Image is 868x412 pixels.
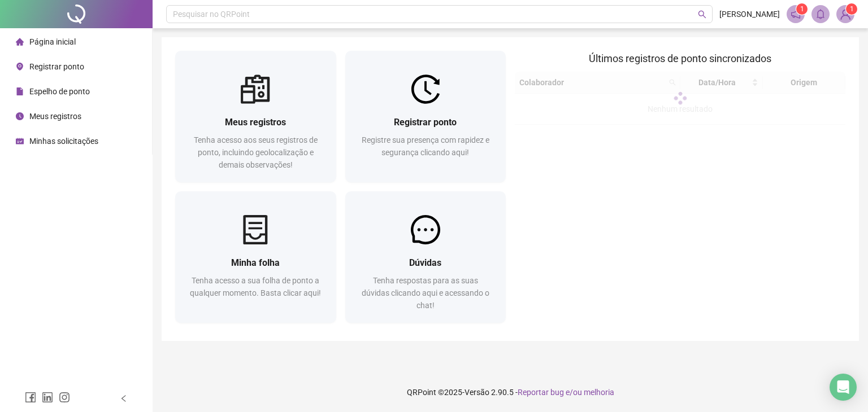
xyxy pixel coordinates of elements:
span: schedule [16,137,24,145]
span: facebook [25,392,36,403]
span: [PERSON_NAME] [719,8,780,20]
span: file [16,87,24,95]
a: DúvidasTenha respostas para as suas dúvidas clicando aqui e acessando o chat! [345,191,506,323]
a: Meus registrosTenha acesso aos seus registros de ponto, incluindo geolocalização e demais observa... [175,51,336,182]
span: Dúvidas [409,257,441,268]
span: Espelho de ponto [29,87,90,96]
span: Página inicial [29,37,76,46]
span: Tenha acesso a sua folha de ponto a qualquer momento. Basta clicar aqui! [190,276,321,297]
span: Meus registros [29,112,81,121]
span: linkedin [42,392,53,403]
span: environment [16,63,24,71]
span: Tenha acesso aos seus registros de ponto, incluindo geolocalização e demais observações! [194,135,318,169]
span: Meus registros [225,117,286,128]
span: Registrar ponto [29,62,84,71]
span: Tenha respostas para as suas dúvidas clicando aqui e acessando o chat! [362,276,489,310]
span: instagram [59,392,70,403]
span: Minhas solicitações [29,137,98,146]
span: search [698,10,706,19]
span: left [120,395,128,402]
span: notification [791,9,801,19]
span: home [16,38,24,46]
span: 1 [800,5,804,13]
span: Últimos registros de ponto sincronizados [589,52,771,64]
span: Versão [465,388,489,397]
sup: 1 [796,3,808,15]
span: Minha folha [231,257,280,268]
img: 78408 [837,6,854,23]
footer: QRPoint © 2025 - 2.90.5 - [153,372,868,412]
span: 1 [850,5,854,13]
span: Registre sua presença com rapidez e segurança clicando aqui! [362,135,489,157]
a: Minha folhaTenha acesso a sua folha de ponto a qualquer momento. Basta clicar aqui! [175,191,336,323]
span: Reportar bug e/ou melhoria [518,388,614,397]
span: Registrar ponto [394,117,457,128]
span: bell [815,9,826,19]
div: Open Intercom Messenger [830,374,857,401]
sup: Atualize o seu contato no menu Meus Dados [846,3,857,15]
span: clock-circle [16,112,24,120]
a: Registrar pontoRegistre sua presença com rapidez e segurança clicando aqui! [345,51,506,182]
